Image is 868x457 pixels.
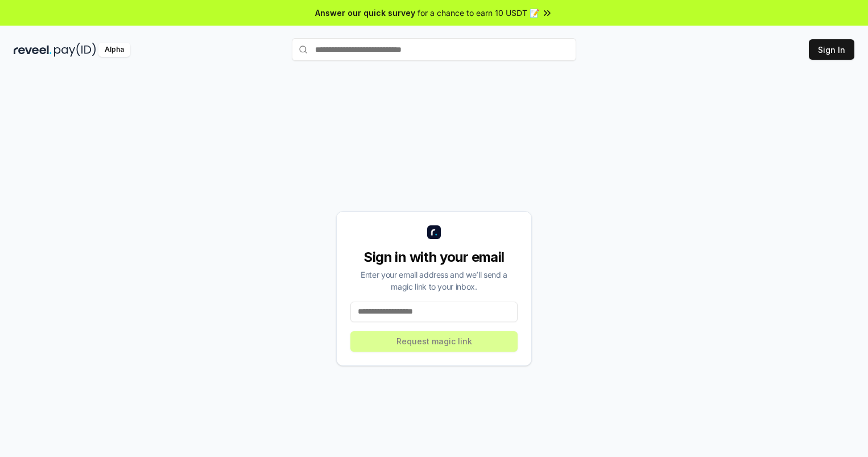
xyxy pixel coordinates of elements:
img: reveel_dark [14,43,52,57]
span: for a chance to earn 10 USDT 📝 [418,7,539,19]
img: pay_id [54,43,96,57]
div: Alpha [98,43,130,57]
span: Answer our quick survey [315,7,415,19]
img: logo_small [427,225,441,239]
div: Enter your email address and we’ll send a magic link to your inbox. [350,269,518,293]
button: Sign In [809,39,854,60]
div: Sign in with your email [350,248,518,266]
